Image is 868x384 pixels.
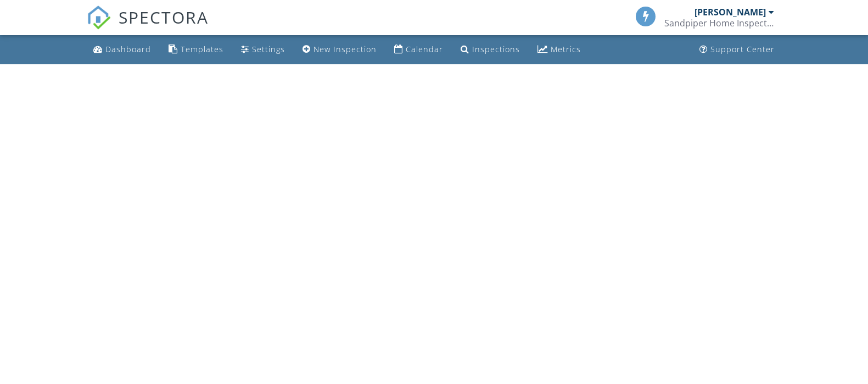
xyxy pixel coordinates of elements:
[87,15,209,38] a: SPECTORA
[298,40,381,60] a: New Inspection
[87,5,111,30] img: The Best Home Inspection Software - Spectora
[89,40,155,60] a: Dashboard
[237,40,289,60] a: Settings
[181,44,223,54] div: Templates
[406,44,443,54] div: Calendar
[119,5,209,29] span: SPECTORA
[390,40,447,60] a: Calendar
[105,44,151,54] div: Dashboard
[313,44,377,54] div: New Inspection
[533,40,585,60] a: Metrics
[164,40,228,60] a: Templates
[456,40,524,60] a: Inspections
[252,44,285,54] div: Settings
[695,40,779,60] a: Support Center
[695,7,766,18] div: [PERSON_NAME]
[472,44,520,54] div: Inspections
[551,44,581,54] div: Metrics
[710,44,775,54] div: Support Center
[664,18,774,29] div: Sandpiper Home Inspections LLC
